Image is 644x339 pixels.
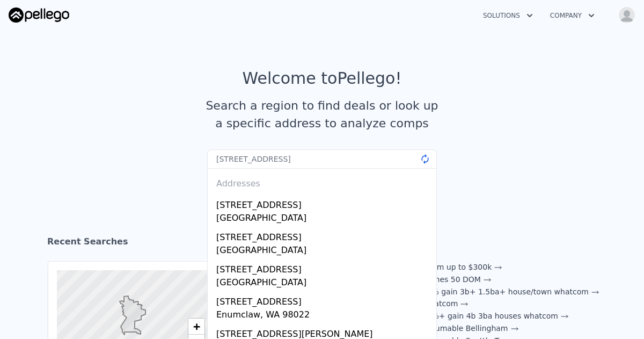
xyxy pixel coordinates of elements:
[216,276,432,291] div: [GEOGRAPHIC_DATA]
[216,259,432,276] div: [STREET_ADDRESS]
[188,319,204,335] a: Zoom in
[202,97,442,132] div: Search a region to find deals or look up a specific address to analyze comps
[422,275,492,284] a: Homes 50 DOM
[422,312,569,320] a: 20%+ gain 4b 3ba houses whatcom
[216,291,432,308] div: [STREET_ADDRESS]
[422,287,599,296] a: 20% gain 3b+ 1.5ba+ house/town whatcom
[216,227,432,244] div: [STREET_ADDRESS]
[207,149,437,169] input: Search an address or region...
[9,8,69,23] img: Pellego
[422,299,469,308] a: Whatcom
[216,308,432,323] div: Enumclaw, WA 98022
[216,194,432,212] div: [STREET_ADDRESS]
[47,227,597,261] div: Recent Searches
[422,324,519,333] a: Assumable Bellingham
[618,6,635,24] img: avatar
[422,263,503,271] a: Bham up to $300k
[216,244,432,259] div: [GEOGRAPHIC_DATA]
[212,169,432,194] div: Addresses
[216,212,432,227] div: [GEOGRAPHIC_DATA]
[243,69,402,88] div: Welcome to Pellego !
[193,320,200,333] span: +
[541,6,603,25] button: Company
[474,6,541,25] button: Solutions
